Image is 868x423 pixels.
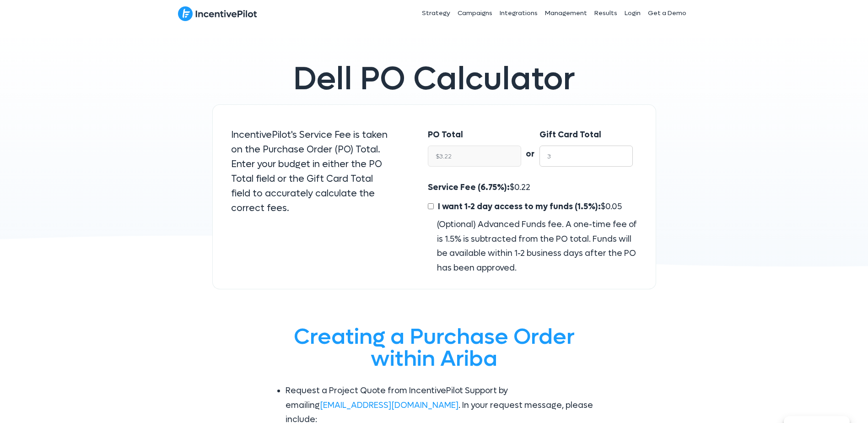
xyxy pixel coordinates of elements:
[438,201,601,212] span: I want 1-2 day access to my funds (1.5%):
[521,128,539,162] div: or
[356,2,690,25] nav: Header Menu
[496,2,541,25] a: Integrations
[591,2,621,25] a: Results
[428,182,510,193] span: Service Fee (6.75%):
[454,2,496,25] a: Campaigns
[541,2,591,25] a: Management
[605,201,622,212] span: 0.05
[418,2,454,25] a: Strategy
[293,58,575,100] span: Dell PO Calculator
[320,400,458,411] a: [EMAIL_ADDRESS][DOMAIN_NAME]
[514,182,530,193] span: 0.22
[178,6,257,22] img: IncentivePilot
[231,128,392,216] p: IncentivePilot's Service Fee is taken on the Purchase Order (PO) Total. Enter your budget in eith...
[539,128,601,142] label: Gift Card Total
[428,217,637,275] div: (Optional) Advanced Funds fee. A one-time fee of is 1.5% is subtracted from the PO total. Funds w...
[428,180,637,275] div: $
[428,128,463,142] label: PO Total
[436,201,622,212] span: $
[428,203,434,209] input: I want 1-2 day access to my funds (1.5%):$0.05
[644,2,690,25] a: Get a Demo
[294,322,575,373] span: Creating a Purchase Order within Ariba
[621,2,644,25] a: Login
